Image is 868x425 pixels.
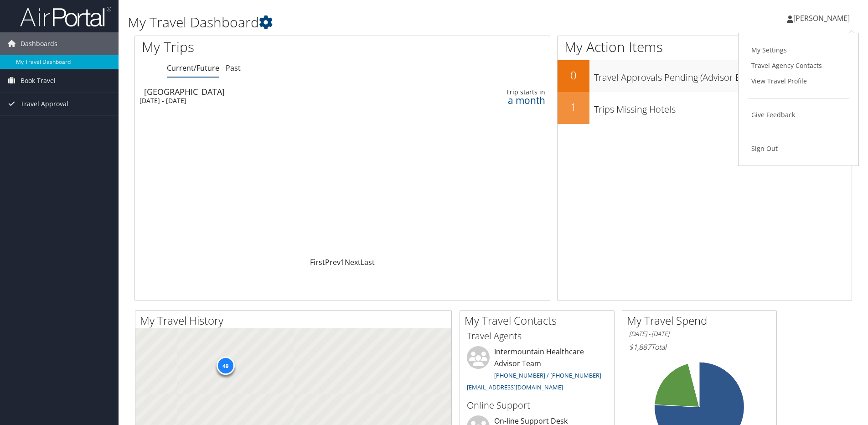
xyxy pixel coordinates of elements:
[140,313,451,328] h2: My Travel History
[558,92,852,124] a: 1Trips Missing Hotels
[361,257,375,267] a: Last
[627,313,776,328] h2: My Travel Spend
[139,97,397,105] div: [DATE] - [DATE]
[748,42,849,58] a: My Settings
[748,58,849,73] a: Travel Agency Contacts
[310,257,325,267] a: First
[467,383,563,391] a: [EMAIL_ADDRESS][DOMAIN_NAME]
[558,60,852,92] a: 0Travel Approvals Pending (Advisor Booked)
[558,37,852,57] h1: My Action Items
[558,67,589,83] h2: 0
[226,63,241,73] a: Past
[494,371,601,379] a: [PHONE_NUMBER] / [PHONE_NUMBER]
[558,99,589,115] h2: 1
[467,330,607,342] h3: Travel Agents
[748,141,849,156] a: Sign Out
[787,5,859,32] a: [PERSON_NAME]
[452,88,545,96] div: Trip starts in
[21,69,56,92] span: Book Travel
[629,342,651,352] span: $1,887
[462,346,612,395] li: Intermountain Healthcare Advisor Team
[216,357,234,375] div: 49
[142,37,370,57] h1: My Trips
[21,32,57,55] span: Dashboards
[465,313,614,328] h2: My Travel Contacts
[325,257,341,267] a: Prev
[144,88,401,96] div: [GEOGRAPHIC_DATA]
[345,257,361,267] a: Next
[167,63,219,73] a: Current/Future
[594,67,852,84] h3: Travel Approvals Pending (Advisor Booked)
[21,93,68,115] span: Travel Approval
[629,330,770,338] h6: [DATE] - [DATE]
[629,342,770,352] h6: Total
[20,6,111,27] img: airportal-logo.png
[341,257,345,267] a: 1
[748,73,849,89] a: View Travel Profile
[594,98,852,116] h3: Trips Missing Hotels
[793,13,850,23] span: [PERSON_NAME]
[128,13,615,32] h1: My Travel Dashboard
[748,107,849,123] a: Give Feedback
[452,96,545,104] div: a month
[467,399,607,412] h3: Online Support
